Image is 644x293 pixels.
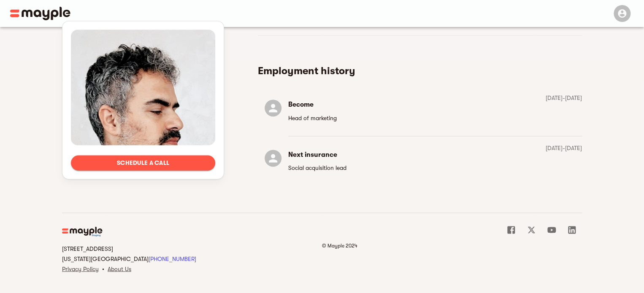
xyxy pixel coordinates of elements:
[149,255,196,262] a: [PHONE_NUMBER]
[546,143,582,153] p: [DATE] - [DATE]
[288,149,346,161] h6: Next insurance
[102,265,104,272] span: •
[288,113,337,123] p: Head of marketing
[62,265,99,272] a: Privacy Policy
[62,243,322,263] h6: [STREET_ADDRESS] [US_STATE][GEOGRAPHIC_DATA]
[609,9,634,16] span: Menu
[62,226,103,237] img: Main logo
[288,163,346,173] p: Social acquisition lead
[258,64,575,78] h5: Employment history
[322,242,357,248] span: © Mayple 2024
[71,155,215,170] button: Schedule a call
[10,7,70,20] img: Main logo
[108,265,131,272] a: About Us
[492,196,644,293] iframe: Chat Widget
[546,93,582,103] p: [DATE] - [DATE]
[78,157,208,167] span: Schedule a call
[288,99,337,110] h6: Become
